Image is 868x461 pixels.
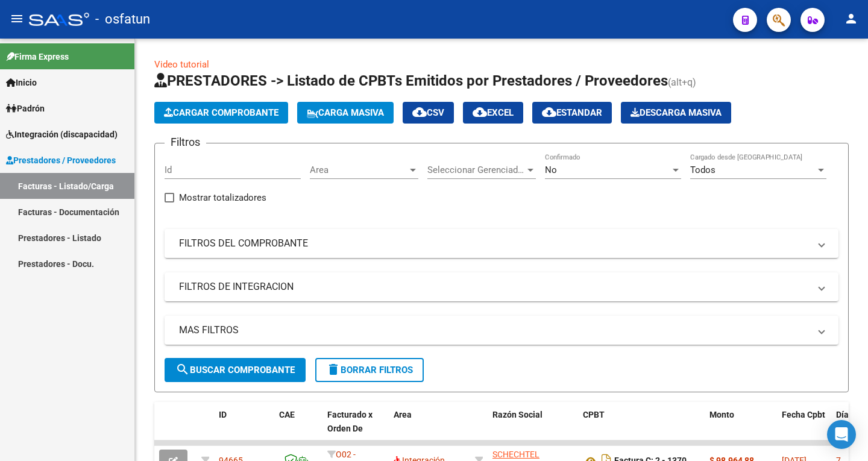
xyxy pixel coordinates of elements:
span: CAE [279,410,295,419]
span: Firma Express [6,50,69,63]
mat-expansion-panel-header: FILTROS DEL COMPROBANTE [165,229,838,258]
span: Facturado x Orden De [327,410,373,433]
span: Fecha Cpbt [782,410,825,419]
mat-icon: cloud_download [542,105,556,119]
span: Razón Social [492,410,542,419]
a: Video tutorial [154,59,209,70]
datatable-header-cell: Fecha Cpbt [777,402,831,455]
datatable-header-cell: Area [389,402,470,455]
mat-icon: menu [10,11,24,26]
span: No [545,165,557,175]
span: EXCEL [473,107,514,118]
button: Carga Masiva [297,102,394,124]
mat-icon: cloud_download [412,105,427,119]
span: Monto [709,410,734,419]
span: CPBT [583,410,605,419]
mat-icon: cloud_download [473,105,487,119]
span: PRESTADORES -> Listado de CPBTs Emitidos por Prestadores / Proveedores [154,72,668,89]
span: Descarga Masiva [631,107,722,118]
span: Cargar Comprobante [164,107,278,118]
span: (alt+q) [668,77,696,88]
datatable-header-cell: CAE [274,402,322,455]
span: Seleccionar Gerenciador [427,165,525,175]
span: Prestadores / Proveedores [6,154,116,167]
button: Cargar Comprobante [154,102,288,124]
span: Buscar Comprobante [175,365,295,375]
button: Borrar Filtros [315,358,424,382]
datatable-header-cell: Monto [705,402,777,455]
mat-panel-title: FILTROS DEL COMPROBANTE [179,237,810,250]
span: Area [310,165,407,175]
span: Mostrar totalizadores [179,190,266,205]
mat-expansion-panel-header: FILTROS DE INTEGRACION [165,272,838,301]
div: Open Intercom Messenger [827,420,856,449]
button: Descarga Masiva [621,102,731,124]
datatable-header-cell: ID [214,402,274,455]
span: CSV [412,107,444,118]
button: EXCEL [463,102,523,124]
span: ID [219,410,227,419]
span: Integración (discapacidad) [6,128,118,141]
span: Area [394,410,412,419]
button: Buscar Comprobante [165,358,306,382]
button: Estandar [532,102,612,124]
mat-icon: search [175,362,190,377]
span: Todos [690,165,715,175]
mat-icon: person [844,11,858,26]
span: Estandar [542,107,602,118]
mat-panel-title: MAS FILTROS [179,324,810,337]
mat-expansion-panel-header: MAS FILTROS [165,316,838,345]
span: Inicio [6,76,37,89]
mat-icon: delete [326,362,341,377]
mat-panel-title: FILTROS DE INTEGRACION [179,280,810,293]
datatable-header-cell: CPBT [578,402,705,455]
button: CSV [403,102,454,124]
app-download-masive: Descarga masiva de comprobantes (adjuntos) [621,102,731,124]
datatable-header-cell: Facturado x Orden De [322,402,389,455]
span: Padrón [6,102,45,115]
datatable-header-cell: Razón Social [488,402,578,455]
span: - osfatun [95,6,150,33]
h3: Filtros [165,134,206,151]
span: Borrar Filtros [326,365,413,375]
span: Carga Masiva [307,107,384,118]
